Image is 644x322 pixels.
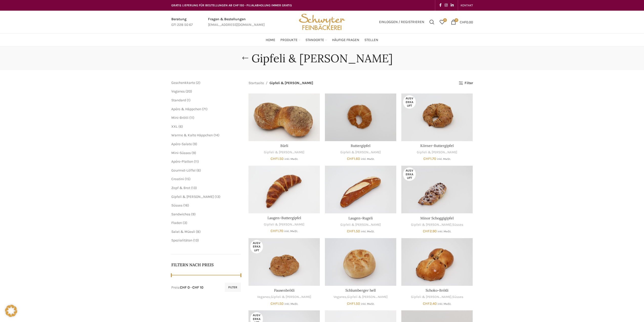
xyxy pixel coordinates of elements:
a: Suchen [427,17,437,27]
span: KONTAKT [461,4,473,7]
a: Spezialitäten [171,238,192,242]
a: Körner-Buttergipfel [401,93,473,141]
span: Gipfeli & [PERSON_NAME] [269,80,313,86]
a: Infobox link [208,16,265,28]
bdi: 1.70 [271,229,283,233]
div: Secondary navigation [458,0,475,10]
span: Ausverkauft [403,95,416,109]
span: CHF 10 [192,285,203,290]
a: Warme & Kalte Häppchen [171,133,213,137]
a: Filter [459,81,473,85]
a: Apéro-Salate [171,142,192,146]
a: Gipfeli & [PERSON_NAME] [347,295,388,299]
span: 6 [180,124,182,129]
span: 11 [191,116,193,120]
span: CHF [347,301,354,306]
small: inkl. MwSt. [361,157,375,161]
span: Home [266,38,275,43]
a: Schlumberger hell [345,288,376,293]
h5: Filtern nach Preis [171,262,241,268]
span: CHF [423,229,430,233]
a: Facebook social link [438,2,443,9]
a: Gipfeli & [PERSON_NAME] [271,295,311,299]
div: , [401,295,473,299]
span: CHF [347,157,354,161]
span: 0 [454,18,458,22]
span: Standard [171,98,186,102]
a: Home [266,35,275,45]
a: Süsses [452,222,463,227]
span: 71 [203,107,206,111]
a: Schoko-Brötli [401,238,473,286]
a: Gipfeli & [PERSON_NAME] [171,195,214,199]
span: 9 [193,151,195,155]
a: Fladen [171,221,182,225]
div: Preis: — [171,285,203,290]
span: Häufige Fragen [332,38,359,43]
a: Go back [239,53,252,63]
span: Ausverkauft [403,167,416,181]
img: Bäckerei Schwyter [297,11,347,33]
span: Stellen [364,38,378,43]
a: 0 [437,17,447,27]
span: CHF [271,157,277,161]
span: 9 [194,142,196,146]
small: inkl. MwSt. [284,302,298,306]
a: Gipfeli & [PERSON_NAME] [264,222,304,227]
a: Einloggen / Registrieren [377,17,427,27]
bdi: 2.90 [423,229,437,233]
div: Meine Wunschliste [437,17,447,27]
a: XXL [171,124,178,129]
span: Standorte [305,38,324,43]
bdi: 0.00 [460,20,473,24]
a: Standorte [305,35,327,45]
a: 0 CHF0.00 [448,17,475,27]
a: Laugen-Rugeli [325,166,396,213]
a: Veganes [171,89,185,93]
a: Laugen-Buttergipfel [267,216,301,220]
a: Gipfeli & [PERSON_NAME] [340,150,381,155]
a: Sandwiches [171,212,190,216]
a: Laugen-Buttergipfel [248,166,320,213]
a: Buttergipfel [351,143,370,148]
a: Salat & Müesli [171,230,195,234]
a: Gipfeli & [PERSON_NAME] [264,150,304,155]
a: Gourmet-Löffel [171,168,196,173]
span: 20 [187,89,191,93]
a: Pausenbrötli [248,238,320,286]
span: Produkte [280,38,298,43]
bdi: 2.40 [423,301,437,306]
span: CHF [460,20,466,24]
span: 13 [192,186,196,190]
a: Pausenbrötli [274,288,295,293]
span: Zopf & Brot [171,186,190,190]
span: 3 [184,221,186,225]
a: Crostini [171,177,184,181]
small: inkl. MwSt. [437,157,451,161]
bdi: 1.60 [347,157,360,161]
span: Apéro-Platten [171,159,193,164]
span: CHF [271,229,277,233]
a: Minor Schoggigipfel [420,216,454,220]
span: 2 [197,81,199,85]
a: Laugen-Rugeli [348,216,373,220]
span: 14 [215,133,218,137]
span: CHF 0 [180,285,190,290]
a: Süsses [452,295,463,299]
a: Infobox link [171,16,193,28]
span: CHF [347,229,354,233]
a: Stellen [364,35,378,45]
span: 8 [197,230,199,234]
small: inkl. MwSt. [284,230,298,233]
a: Bürli [248,93,320,141]
a: Mini-Brötli [171,116,189,120]
div: Main navigation [169,35,475,45]
div: , [248,295,320,299]
small: inkl. MwSt. [361,302,375,306]
span: CHF [271,301,277,306]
